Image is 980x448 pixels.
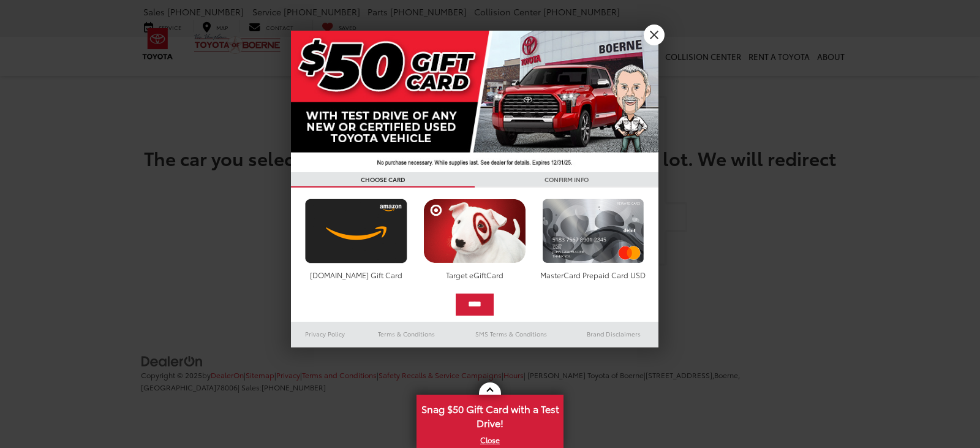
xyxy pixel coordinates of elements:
img: amazoncard.png [302,199,410,264]
div: Target eGiftCard [420,270,529,280]
span: Snag $50 Gift Card with a Test Drive! [418,396,562,433]
h3: CHOOSE CARD [291,172,475,188]
img: targetcard.png [420,199,529,264]
a: Brand Disclaimers [569,327,658,341]
a: Terms & Conditions [360,327,453,341]
div: [DOMAIN_NAME] Gift Card [302,270,410,280]
a: SMS Terms & Conditions [453,327,569,341]
a: Privacy Policy [291,327,360,341]
img: 42635_top_851395.jpg [291,31,658,172]
div: MasterCard Prepaid Card USD [539,270,647,280]
img: mastercard.png [539,199,647,264]
h3: CONFIRM INFO [475,172,658,188]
